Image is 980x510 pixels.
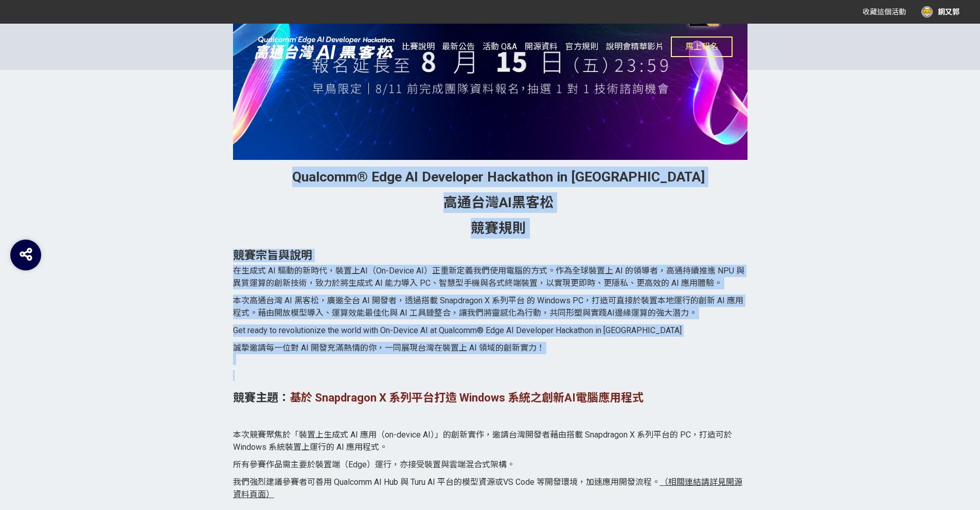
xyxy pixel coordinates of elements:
span: 開源資料 [525,42,558,51]
span: 馬上報名 [685,42,718,51]
strong: 基於 Snapdragon X 系列平台打造 Windows 系統之創新AI電腦應用程式 [290,391,644,404]
button: 馬上報名 [671,37,733,57]
a: 官方規則 [565,24,598,70]
span: 活動 Q&A [483,42,517,51]
span: 本次競賽聚焦於「裝置上生成式 AI 應用（on-device AI）」的創新實作，邀請台灣開發者藉由搭載 Snapdragon X 系列平台的 PC，打造可於 Windows 系統裝置上運行的 ... [233,430,732,452]
span: 我們強烈建議參賽者可善用 Qualcomm AI Hub 與 Turu AI 平台的模型資源或VS Code 等開發環境，加速應用開發流程。 [233,477,660,487]
a: 比賽說明 [402,24,435,70]
span: 比賽說明 [402,42,435,51]
span: 誠摯邀請每一位對 AI 開發充滿熱情的你，一同展現台灣在裝置上 AI 領域的創新實力！ [233,343,545,353]
span: 最新公告 [442,42,475,51]
a: 活動 Q&A [483,24,517,70]
span: 說明會精華影片 [606,42,664,51]
a: 最新公告 [442,24,475,70]
span: 收藏這個活動 [863,8,906,16]
span: Get ready to revolutionize the world with On-Device AI at Qualcomm® Edge AI Developer Hackathon i... [233,325,682,335]
strong: 競賽規則 [471,220,526,236]
img: 2025高通台灣AI黑客松 [247,34,402,60]
a: 開源資料 [525,24,558,70]
a: 說明會精華影片 [606,24,664,70]
strong: 競賽宗旨與說明 [233,249,312,262]
span: 本次高通台灣 AI 黑客松，廣邀全台 AI 開發者，透過搭載 Snapdragon X 系列平台 的 Windows PC，打造可直接於裝置本地運行的創新 AI 應用程式。藉由開放模型導入、運算... [233,296,743,318]
strong: 高通台灣AI黑客松 [443,194,554,211]
span: 官方規則 [565,42,598,51]
span: 所有參賽作品需主要於裝置端（Edge）運行，亦接受裝置與雲端混合式架構。 [233,460,515,469]
strong: 競賽主題： [233,391,290,404]
strong: Qualcomm® Edge AI Developer Hackathon in [GEOGRAPHIC_DATA] [292,169,705,185]
a: （相關連結請詳見開源資料頁面） [233,478,742,499]
span: 在生成式 AI 驅動的新時代，裝置上AI（On-Device AI）正重新定義我們使用電腦的方式。作為全球裝置上 AI 的領導者，高通持續推進 NPU 與異質運算的創新技術，致力於將生成式 AI... [233,266,744,288]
